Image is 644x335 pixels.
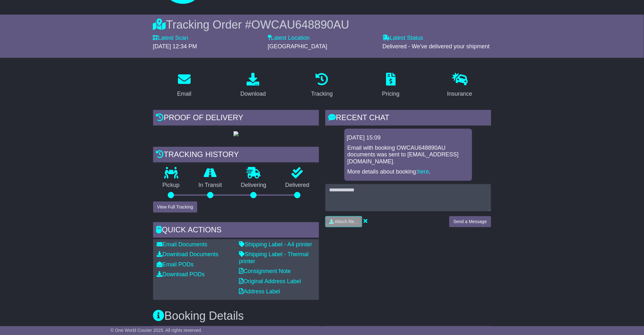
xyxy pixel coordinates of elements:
[239,268,291,274] a: Consignment Note
[157,261,194,268] a: Email PODs
[418,168,429,175] a: here
[239,278,301,284] a: Original Address Label
[153,222,319,239] div: Quick Actions
[239,288,280,295] a: Address Label
[347,134,470,141] div: [DATE] 15:09
[111,328,202,333] span: © One World Courier 2025. All rights reserved.
[348,145,469,165] p: Email with booking OWCAU648890AU documents was sent to [EMAIL_ADDRESS][DOMAIN_NAME].
[447,90,472,98] div: Insurance
[153,18,491,31] div: Tracking Order #
[173,71,195,100] a: Email
[348,168,469,175] p: More details about booking: .
[157,271,205,277] a: Download PODs
[251,18,349,31] span: OWCAU648890AU
[239,241,312,248] a: Shipping Label - A4 printer
[153,110,319,127] div: Proof of Delivery
[153,182,189,189] p: Pickup
[177,90,191,98] div: Email
[239,251,309,264] a: Shipping Label - Thermal printer
[449,216,491,227] button: Send a Message
[383,35,423,42] label: Latest Status
[268,35,310,42] label: Latest Location
[241,90,266,98] div: Download
[153,35,188,42] label: Latest Scan
[383,43,490,50] span: Delivered - We've delivered your shipment
[378,71,404,100] a: Pricing
[153,43,197,50] span: [DATE] 12:34 PM
[157,251,219,257] a: Download Documents
[443,71,477,100] a: Insurance
[153,147,319,164] div: Tracking history
[157,241,207,248] a: Email Documents
[153,310,491,322] h3: Booking Details
[234,131,239,136] img: GetPodImage
[325,110,491,127] div: RECENT CHAT
[276,182,319,189] p: Delivered
[153,202,197,213] button: View Full Tracking
[307,71,337,100] a: Tracking
[232,182,276,189] p: Delivering
[311,90,333,98] div: Tracking
[382,90,400,98] div: Pricing
[236,71,270,100] a: Download
[189,182,232,189] p: In Transit
[268,43,327,50] span: [GEOGRAPHIC_DATA]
